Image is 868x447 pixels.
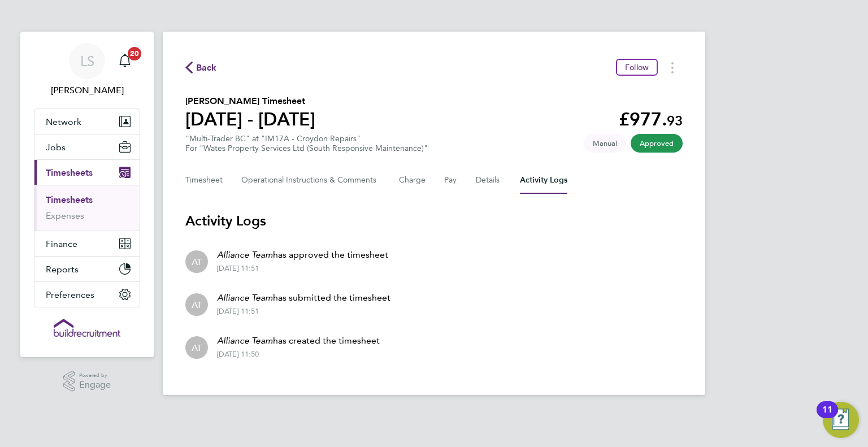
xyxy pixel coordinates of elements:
[34,257,140,281] button: Reports
[185,144,428,153] div: For "Wates Property Services Ltd (South Responsive Maintenance)"
[192,255,202,268] span: AT
[34,84,140,97] span: Leah Seber
[34,231,140,256] button: Finance
[46,238,77,249] span: Finance
[46,142,66,153] span: Jobs
[185,134,428,153] div: "Multi-Trader BC" at "IM17A - Croydon Repairs"
[217,264,388,273] div: [DATE] 11:51
[476,167,502,194] button: Details
[185,108,315,131] h1: [DATE] - [DATE]
[217,335,273,346] em: Alliance Team
[80,54,94,68] span: LS
[46,289,94,300] span: Preferences
[662,59,683,76] button: Timesheets Menu
[192,298,202,311] span: AT
[185,336,208,359] div: Alliance Team
[616,59,658,76] button: Follow
[34,109,140,134] button: Network
[185,293,208,316] div: Alliance Team
[46,194,93,205] a: Timesheets
[217,307,390,316] div: [DATE] 11:51
[185,167,223,194] button: Timesheet
[667,112,683,129] span: 93
[54,319,120,337] img: buildrec-logo-retina.png
[625,62,649,72] span: Follow
[63,371,111,392] a: Powered byEngage
[20,32,154,357] nav: Main navigation
[217,292,273,303] em: Alliance Team
[114,43,136,79] a: 20
[79,380,111,390] span: Engage
[217,249,273,260] em: Alliance Team
[822,410,832,424] div: 11
[46,167,93,178] span: Timesheets
[34,319,140,337] a: Go to home page
[631,134,683,153] span: This timesheet has been approved.
[619,109,683,130] app-decimal: £977.
[399,167,426,194] button: Charge
[46,210,84,221] a: Expenses
[520,167,567,194] button: Activity Logs
[34,185,140,231] div: Timesheets
[46,116,81,127] span: Network
[128,47,141,60] span: 20
[34,43,140,97] a: LS[PERSON_NAME]
[34,134,140,159] button: Jobs
[192,341,202,354] span: AT
[185,94,315,108] h2: [PERSON_NAME] Timesheet
[241,167,381,194] button: Operational Instructions & Comments
[217,291,390,305] p: has submitted the timesheet
[584,134,626,153] span: This timesheet was manually created.
[185,212,683,230] h3: Activity Logs
[79,371,111,380] span: Powered by
[46,264,79,275] span: Reports
[34,282,140,307] button: Preferences
[444,167,458,194] button: Pay
[217,334,380,348] p: has created the timesheet
[185,60,217,75] button: Back
[823,402,859,438] button: Open Resource Center, 11 new notifications
[34,160,140,185] button: Timesheets
[217,248,388,262] p: has approved the timesheet
[196,61,217,75] span: Back
[185,250,208,273] div: Alliance Team
[217,350,380,359] div: [DATE] 11:50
